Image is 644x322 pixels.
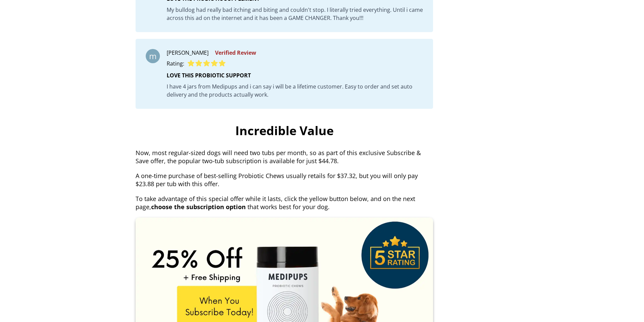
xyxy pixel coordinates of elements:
b: choose the subscription option [151,203,246,211]
div: My bulldog had really bad itching and biting and couldn't stop. I literally tried everything. Unt... [167,6,423,22]
p: A one-time purchase of best-selling Probiotic Chews usually retails for $37.32, but you will only... [136,172,433,188]
p: Now, most regular-sized dogs will need two tubs per month, so as part of this exclusive Subscribe... [136,149,433,165]
h2: Incredible Value [136,122,433,139]
img: svg+xml;base64,PHN2ZyBmaWxsPSJub25lIiBoZWlnaHQ9IjIwIiB2aWV3Qm94PSIwIDAgMjAgMjAiIHdpZHRoPSIyMCIgeG... [188,60,194,67]
div: Love this probiotic support [167,72,423,79]
img: svg+xml;base64,PHN2ZyBmaWxsPSJub25lIiBoZWlnaHQ9IjIwIiB2aWV3Qm94PSIwIDAgMjAgMjAiIHdpZHRoPSIyMCIgeG... [219,60,225,67]
img: svg+xml;base64,PHN2ZyBmaWxsPSJub25lIiBoZWlnaHQ9IjIwIiB2aWV3Qm94PSIwIDAgMjAgMjAiIHdpZHRoPSIyMCIgeG... [195,60,202,67]
span: Verified Review [215,49,256,56]
img: svg+xml;base64,PHN2ZyBmaWxsPSJub25lIiBoZWlnaHQ9IjIwIiB2aWV3Qm94PSIwIDAgMjAgMjAiIHdpZHRoPSIyMCIgeG... [203,60,210,67]
img: svg+xml;base64,PHN2ZyBmaWxsPSJub25lIiBoZWlnaHQ9IjIwIiB2aWV3Qm94PSIwIDAgMjAgMjAiIHdpZHRoPSIyMCIgeG... [211,60,218,67]
div: [PERSON_NAME] [167,49,423,56]
span: Rating: [167,60,184,68]
div: I have 4 jars from Medipups and i can say i will be a lifetime customer. Easy to order and set au... [167,82,423,99]
p: To take advantage of this special offer while it lasts, click the yellow button below, and on the... [136,195,433,211]
div: m [146,49,160,63]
